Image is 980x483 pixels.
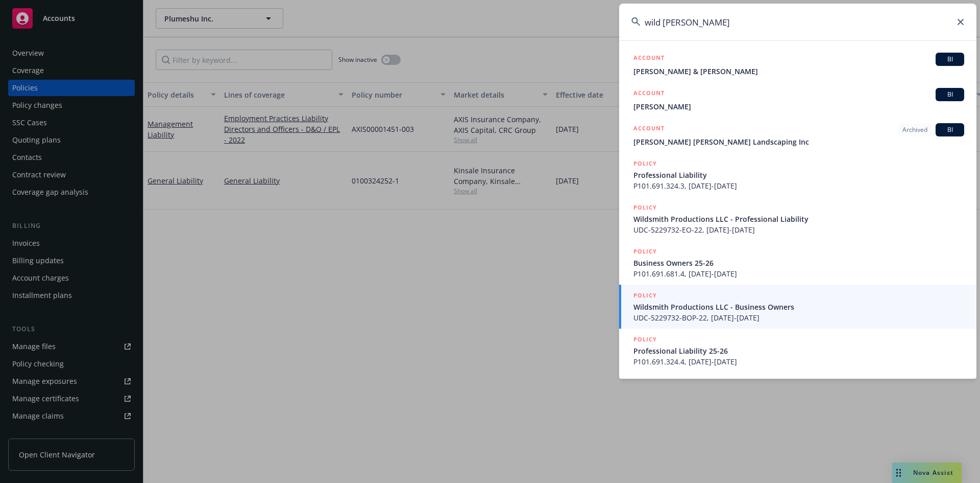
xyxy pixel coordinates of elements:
[633,202,657,213] h5: POLICY
[633,158,657,169] h5: POLICY
[633,302,964,312] span: Wildsmith Productions LLC - Business Owners
[633,356,964,367] span: P101.691.324.4, [DATE]-[DATE]
[619,153,976,197] a: POLICYProfessional LiabilityP101.691.324.3, [DATE]-[DATE]
[619,118,976,153] a: ACCOUNTArchivedBI[PERSON_NAME] [PERSON_NAME] Landscaping Inc
[633,290,657,301] h5: POLICY
[633,268,964,279] span: P101.691.681.4, [DATE]-[DATE]
[633,180,964,191] span: P101.691.324.3, [DATE]-[DATE]
[633,123,665,135] h5: ACCOUNT
[633,88,665,100] h5: ACCOUNT
[633,101,964,112] span: [PERSON_NAME]
[619,47,976,82] a: ACCOUNTBI[PERSON_NAME] & [PERSON_NAME]
[633,246,657,257] h5: POLICY
[619,82,976,118] a: ACCOUNTBI[PERSON_NAME]
[633,224,964,235] span: UDC-5229732-EO-22, [DATE]-[DATE]
[902,125,927,134] span: Archived
[619,241,976,285] a: POLICYBusiness Owners 25-26P101.691.681.4, [DATE]-[DATE]
[633,334,657,344] h5: POLICY
[940,125,960,134] span: BI
[619,329,976,373] a: POLICYProfessional Liability 25-26P101.691.324.4, [DATE]-[DATE]
[619,4,976,40] input: Search...
[619,197,976,241] a: POLICYWildsmith Productions LLC - Professional LiabilityUDC-5229732-EO-22, [DATE]-[DATE]
[633,136,964,147] span: [PERSON_NAME] [PERSON_NAME] Landscaping Inc
[633,346,964,356] span: Professional Liability 25-26
[940,55,960,64] span: BI
[633,66,964,77] span: [PERSON_NAME] & [PERSON_NAME]
[619,285,976,329] a: POLICYWildsmith Productions LLC - Business OwnersUDC-5229732-BOP-22, [DATE]-[DATE]
[633,312,964,323] span: UDC-5229732-BOP-22, [DATE]-[DATE]
[633,170,964,180] span: Professional Liability
[633,214,964,224] span: Wildsmith Productions LLC - Professional Liability
[633,258,964,268] span: Business Owners 25-26
[633,53,665,65] h5: ACCOUNT
[940,90,960,99] span: BI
